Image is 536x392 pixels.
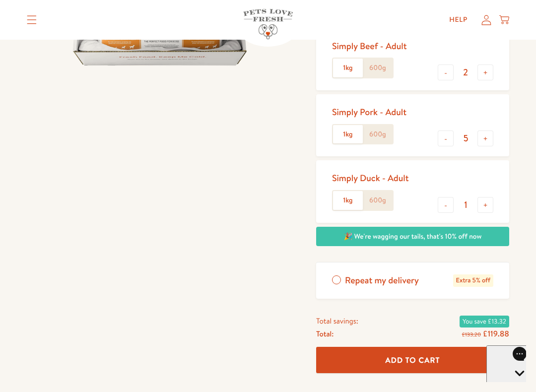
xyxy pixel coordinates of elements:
[316,327,334,340] span: Total:
[363,59,393,77] label: 600g
[316,347,509,373] button: Add To Cart
[483,328,509,339] span: £119.88
[332,172,409,184] div: Simply Duck - Adult
[363,191,393,210] label: 600g
[333,59,363,77] label: 1kg
[345,274,419,287] span: Repeat my delivery
[477,197,493,213] button: +
[316,227,509,247] div: 🎉 We're wagging our tails, that's 10% off now
[438,197,454,213] button: -
[462,330,481,338] s: £133.20
[332,40,407,52] div: Simply Beef - Adult
[19,7,45,32] summary: Translation missing: en.sections.header.menu
[438,131,454,146] button: -
[453,274,493,287] span: Extra 5% off
[486,345,526,382] iframe: Gorgias live chat messenger
[316,315,358,327] span: Total savings:
[243,9,293,39] img: Pets Love Fresh
[333,191,363,210] label: 1kg
[363,125,393,144] label: 600g
[477,131,493,146] button: +
[460,316,509,327] span: You save £13.32
[441,10,475,30] a: Help
[333,125,363,144] label: 1kg
[438,65,454,80] button: -
[386,355,440,365] span: Add To Cart
[332,106,406,118] div: Simply Pork - Adult
[477,65,493,80] button: +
